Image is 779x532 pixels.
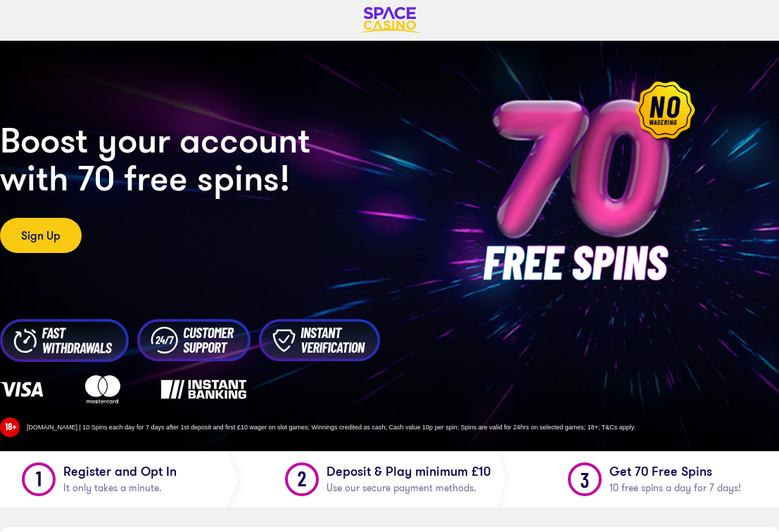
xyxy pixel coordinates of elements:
h1: Get 70 Free Spins [602,462,779,496]
img: Divider [497,451,516,507]
div: [DOMAIN_NAME] | 10 Spins each day for 7 days after 1st deposit and first £10 wager on slot games;... [20,423,779,432]
h1: Deposit & Play minimum £10 [319,462,496,496]
img: Step 1 [21,462,56,496]
span: Use our secure payment methods. [327,479,476,496]
img: Step 2 [284,462,319,496]
span: 10 free spins a day for 7 days! [609,479,741,496]
h1: Register and Opt In [56,462,225,496]
span: It only takes a minute. [63,479,162,496]
img: Divider [225,451,252,507]
img: Step 3 [567,462,602,496]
